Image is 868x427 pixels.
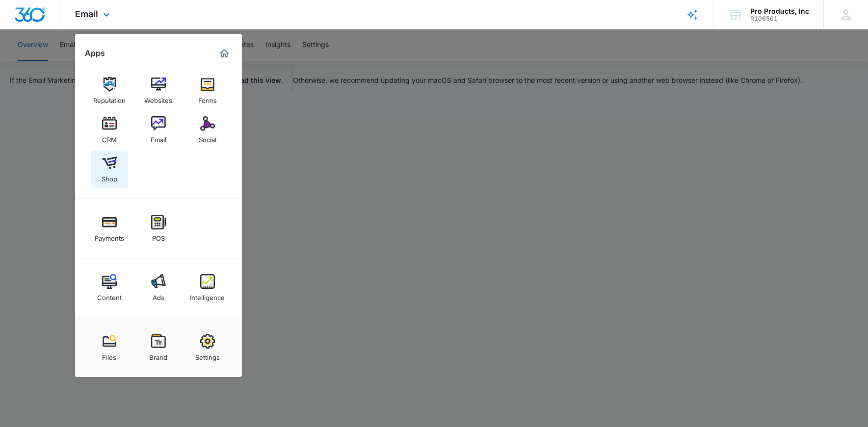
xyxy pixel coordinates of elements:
[750,7,809,15] div: account name
[95,229,124,242] div: Payments
[153,289,164,301] div: Ads
[190,289,225,301] div: Intelligence
[151,131,166,144] div: Email
[102,349,116,361] div: Files
[195,349,220,361] div: Settings
[75,9,98,19] span: Email
[140,72,177,109] a: Websites
[189,72,226,109] a: Forms
[93,92,126,104] div: Reputation
[91,151,128,188] a: Shop
[97,289,122,301] div: Content
[102,131,117,144] div: CRM
[189,269,226,306] a: Intelligence
[140,210,177,247] a: POS
[189,329,226,366] a: Settings
[144,92,172,104] div: Websites
[152,229,165,242] div: POS
[149,349,167,361] div: Brand
[189,111,226,149] a: Social
[140,329,177,366] a: Brand
[140,111,177,149] a: Email
[91,329,128,366] a: Files
[199,131,216,144] div: Social
[102,170,117,183] div: Shop
[91,210,128,247] a: Payments
[91,111,128,149] a: CRM
[198,92,217,104] div: Forms
[750,15,809,22] div: account id
[91,72,128,109] a: Reputation
[140,269,177,306] a: Ads
[91,269,128,306] a: Content
[85,49,105,58] h2: Apps
[216,46,232,61] a: Marketing 360® Dashboard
